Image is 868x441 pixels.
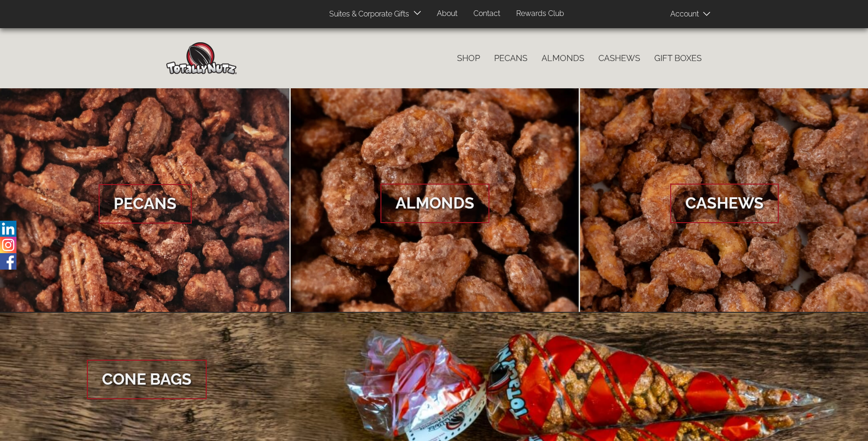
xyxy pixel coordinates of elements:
[647,48,709,68] a: Gift Boxes
[670,184,779,223] span: Cashews
[430,5,465,23] a: About
[166,42,237,74] img: Home
[380,184,489,223] span: Almonds
[291,88,579,313] a: Almonds
[487,48,535,68] a: Pecans
[87,360,207,399] span: Cone Bags
[535,48,591,68] a: Almonds
[322,5,412,23] a: Suites & Corporate Gifts
[450,48,487,68] a: Shop
[591,48,647,68] a: Cashews
[509,5,571,23] a: Rewards Club
[99,184,192,224] span: Pecans
[466,5,507,23] a: Contact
